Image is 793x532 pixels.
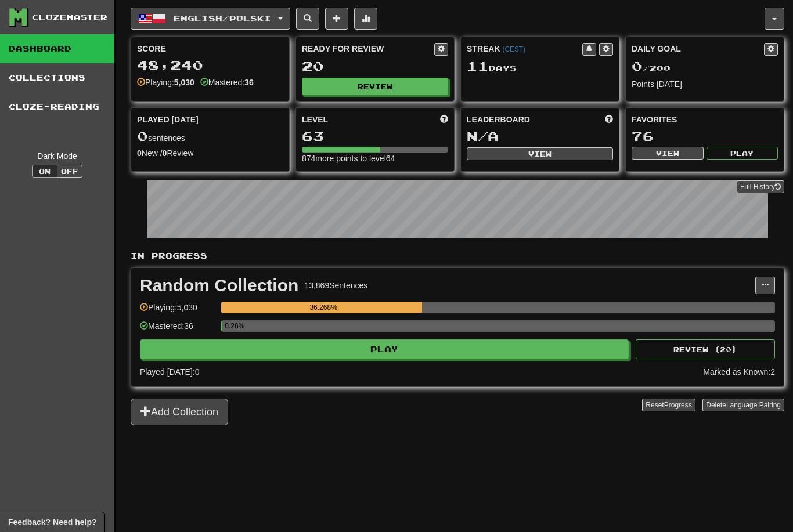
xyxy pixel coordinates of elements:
[702,399,784,411] button: DeleteLanguage Pairing
[632,78,778,90] div: Points [DATE]
[636,339,775,359] button: Review (20)
[244,78,254,87] strong: 36
[304,280,367,291] div: 13,869 Sentences
[632,43,764,56] div: Daily Goal
[632,147,704,160] button: View
[467,58,489,74] span: 11
[140,320,215,339] div: Mastered: 36
[302,59,448,74] div: 20
[32,12,107,23] div: Clozemaster
[440,114,448,125] span: Score more points to level up
[137,128,148,144] span: 0
[467,43,582,55] div: Streak
[632,114,778,125] div: Favorites
[354,8,377,30] button: More stats
[137,114,199,125] span: Played [DATE]
[302,43,434,55] div: Ready for Review
[32,165,57,178] button: On
[137,129,283,144] div: sentences
[467,114,530,125] span: Leaderboard
[140,277,298,294] div: Random Collection
[302,114,328,125] span: Level
[302,129,448,143] div: 63
[9,150,106,162] div: Dark Mode
[137,149,142,158] strong: 0
[131,8,290,30] button: English/Polski
[302,78,448,95] button: Review
[664,401,692,409] span: Progress
[137,58,283,73] div: 48,240
[174,13,271,23] span: English / Polski
[632,58,643,74] span: 0
[8,516,96,528] span: Open feedback widget
[703,366,775,378] div: Marked as Known: 2
[737,180,784,193] a: Full History
[137,77,194,88] div: Playing:
[200,77,254,88] div: Mastered:
[726,401,781,409] span: Language Pairing
[57,165,82,178] button: Off
[632,63,671,73] span: / 200
[467,128,499,144] span: N/A
[502,45,525,53] a: (CEST)
[325,8,348,30] button: Add sentence to collection
[140,302,215,321] div: Playing: 5,030
[302,153,448,164] div: 874 more points to level 64
[131,250,784,262] p: In Progress
[140,367,199,377] span: Played [DATE]: 0
[137,147,283,159] div: New / Review
[174,78,194,87] strong: 5,030
[163,149,167,158] strong: 0
[296,8,319,30] button: Search sentences
[140,339,629,359] button: Play
[642,399,695,411] button: ResetProgress
[137,43,283,55] div: Score
[225,302,422,313] div: 36.268%
[605,114,613,125] span: This week in points, UTC
[632,129,778,143] div: 76
[707,147,778,160] button: Play
[131,399,228,425] button: Add Collection
[467,59,613,74] div: Day s
[467,147,613,160] button: View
